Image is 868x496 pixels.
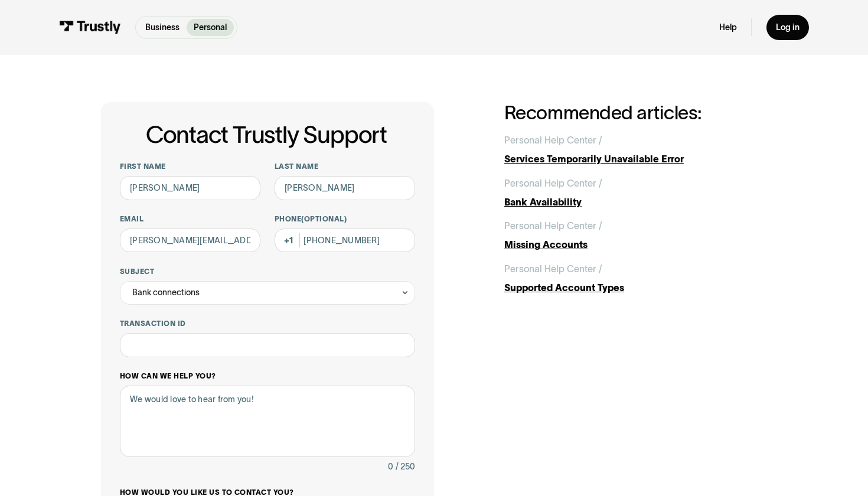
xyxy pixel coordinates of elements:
[504,133,602,147] div: Personal Help Center /
[138,19,187,36] a: Business
[59,21,121,34] img: Trustly Logo
[766,15,809,40] a: Log in
[275,176,415,200] input: Howard
[120,371,415,381] label: How can we help you?
[504,102,767,123] h2: Recommended articles:
[504,262,602,276] div: Personal Help Center /
[120,281,415,305] div: Bank connections
[504,280,767,295] div: Supported Account Types
[504,195,767,209] div: Bank Availability
[120,229,260,252] input: alex@mail.com
[504,218,767,252] a: Personal Help Center /Missing Accounts
[504,133,767,166] a: Personal Help Center /Services Temporarily Unavailable Error
[275,162,415,171] label: Last name
[120,176,260,200] input: Alex
[187,19,234,36] a: Personal
[396,459,415,474] div: / 250
[388,459,393,474] div: 0
[275,214,415,224] label: Phone
[301,215,347,223] span: (Optional)
[776,22,800,32] div: Log in
[194,21,227,34] p: Personal
[504,176,767,209] a: Personal Help Center /Bank Availability
[719,22,737,32] a: Help
[120,319,415,328] label: Transaction ID
[120,162,260,171] label: First name
[504,237,767,252] div: Missing Accounts
[504,262,767,295] a: Personal Help Center /Supported Account Types
[275,229,415,252] input: (555) 555-5555
[118,122,415,148] h1: Contact Trustly Support
[120,214,260,224] label: Email
[132,285,200,299] div: Bank connections
[120,267,415,276] label: Subject
[504,176,602,190] div: Personal Help Center /
[504,218,602,233] div: Personal Help Center /
[504,152,767,166] div: Services Temporarily Unavailable Error
[145,21,180,34] p: Business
